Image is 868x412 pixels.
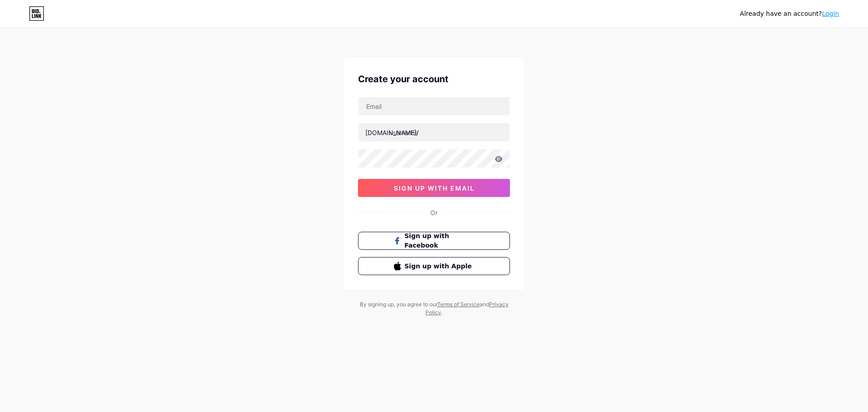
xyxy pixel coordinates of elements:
a: Login [822,10,839,17]
button: Sign up with Apple [358,257,510,275]
button: sign up with email [358,179,510,197]
div: Or [430,208,438,217]
div: [DOMAIN_NAME]/ [365,128,419,137]
input: Email [359,97,509,115]
span: Sign up with Facebook [405,231,475,250]
div: Create your account [358,72,510,86]
div: Already have an account? [740,9,839,19]
span: Sign up with Apple [405,262,475,271]
span: sign up with email [394,184,475,192]
div: By signing up, you agree to our and . [357,300,511,317]
button: Sign up with Facebook [358,232,510,250]
input: username [359,123,509,141]
a: Terms of Service [437,301,480,308]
